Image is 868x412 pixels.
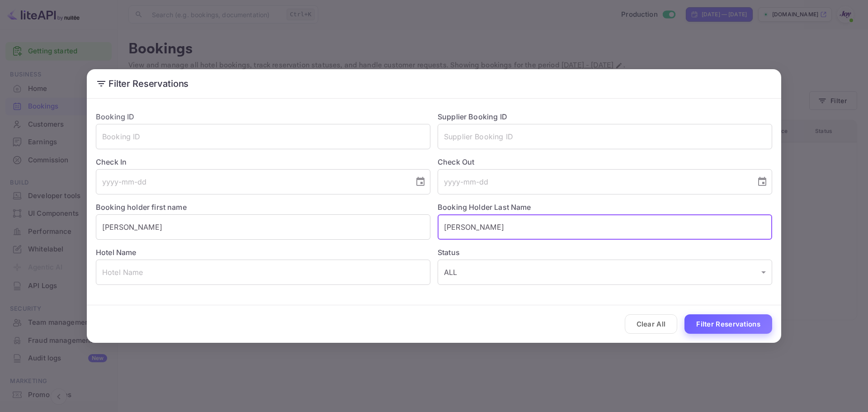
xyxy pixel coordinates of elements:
[96,112,135,121] label: Booking ID
[96,124,430,149] input: Booking ID
[625,314,678,334] button: Clear All
[438,260,772,285] div: ALL
[438,124,772,149] input: Supplier Booking ID
[438,203,531,212] label: Booking Holder Last Name
[87,69,781,98] h2: Filter Reservations
[753,173,771,191] button: Choose date
[438,247,772,258] label: Status
[438,112,507,121] label: Supplier Booking ID
[684,314,772,334] button: Filter Reservations
[438,156,772,167] label: Check Out
[438,214,772,240] input: Holder Last Name
[411,173,429,191] button: Choose date
[96,248,137,257] label: Hotel Name
[96,156,430,167] label: Check In
[96,169,408,194] input: yyyy-mm-dd
[438,169,750,194] input: yyyy-mm-dd
[96,203,187,212] label: Booking holder first name
[96,214,430,240] input: Holder First Name
[96,260,430,285] input: Hotel Name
